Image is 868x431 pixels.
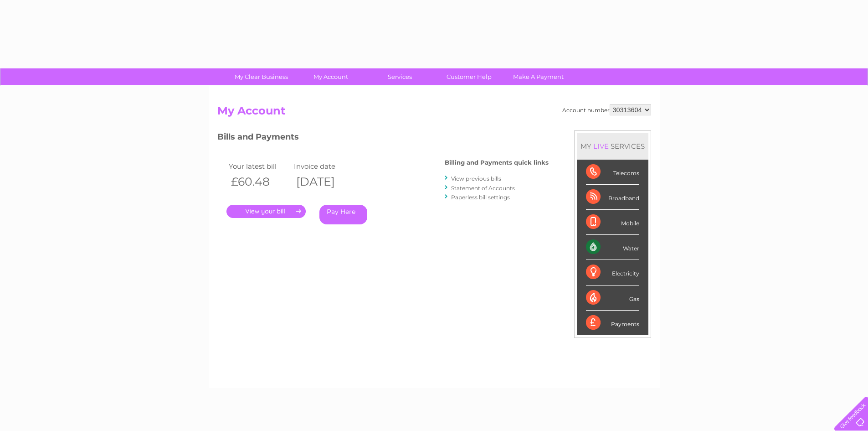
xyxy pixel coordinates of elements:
[586,260,639,285] div: Electricity
[292,172,357,191] th: [DATE]
[586,185,639,210] div: Broadband
[226,172,292,191] th: £60.48
[445,159,549,166] h4: Billing and Payments quick links
[226,160,292,172] td: Your latest bill
[586,235,639,260] div: Water
[577,133,648,159] div: MY SERVICES
[319,205,367,224] a: Pay Here
[591,142,611,151] div: LIVE
[586,160,639,185] div: Telecoms
[562,104,651,115] div: Account number
[501,68,576,85] a: Make A Payment
[217,130,549,146] h3: Bills and Payments
[293,68,368,85] a: My Account
[451,185,515,192] a: Statement of Accounts
[224,68,299,85] a: My Clear Business
[586,311,639,335] div: Payments
[217,104,651,122] h2: My Account
[226,205,306,218] a: .
[586,210,639,235] div: Mobile
[586,286,639,311] div: Gas
[451,194,510,201] a: Paperless bill settings
[451,175,501,182] a: View previous bills
[431,68,507,85] a: Customer Help
[292,160,357,172] td: Invoice date
[362,68,437,85] a: Services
